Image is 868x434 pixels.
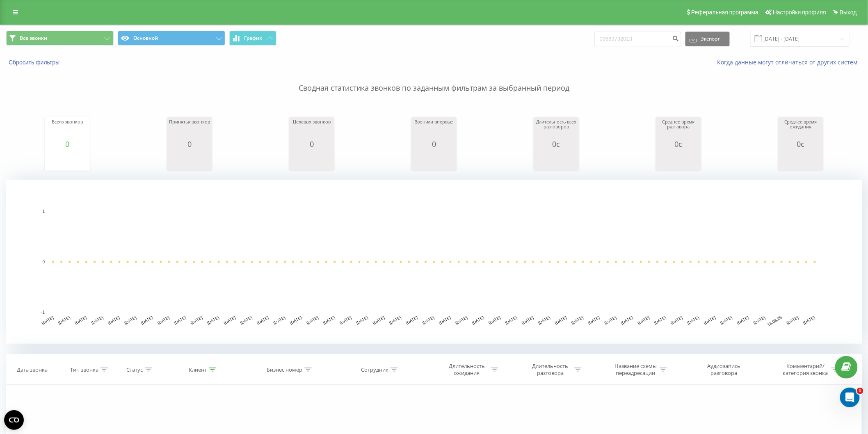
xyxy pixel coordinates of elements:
div: Аудиозапись разговора [697,363,751,377]
span: Настройки профиля [773,9,826,16]
div: Комментарий/категория звонка [781,363,829,377]
text: [DATE] [637,315,651,325]
text: [DATE] [422,315,435,325]
div: Целевых звонков [291,119,332,140]
text: [DATE] [488,315,501,325]
text: [DATE] [653,315,667,325]
div: Длительность разговора [528,363,572,377]
div: Среднее время разговора [658,119,699,140]
div: 0с [536,140,577,148]
div: Длительность всех разговоров [536,119,577,140]
button: Open CMP widget [4,410,24,430]
svg: A chart. [780,148,821,173]
text: [DATE] [74,315,87,325]
div: 0с [658,140,699,148]
text: [DATE] [505,315,518,325]
span: Реферальная программа [691,9,758,16]
a: Когда данные могут отличаться от других систем [717,58,862,66]
text: [DATE] [157,315,170,325]
span: 1 [857,388,863,394]
div: Звонили впервые [413,119,455,140]
text: [DATE] [687,315,700,325]
div: 0 [47,140,88,148]
div: Принятых звонков [169,119,210,140]
text: [DATE] [388,315,402,325]
text: [DATE] [736,315,750,325]
text: [DATE] [107,315,121,325]
div: Среднее время ожидания [780,119,821,140]
div: 0 [169,140,210,148]
text: [DATE] [538,315,551,325]
text: [DATE] [223,315,237,325]
text: [DATE] [471,315,485,325]
button: Сбросить фильтры [6,59,64,66]
div: 0 [291,140,332,148]
text: [DATE] [670,315,683,325]
p: Сводная статистика звонков по заданным фильтрам за выбранный период [6,66,862,94]
svg: A chart. [291,148,332,173]
svg: A chart. [536,148,577,173]
text: [DATE] [405,315,419,325]
span: Выход [840,9,857,16]
text: [DATE] [703,315,717,325]
text: [DATE] [587,315,601,325]
button: Экспорт [685,32,730,46]
text: [DATE] [554,315,568,325]
span: График [244,35,263,41]
text: [DATE] [720,315,733,325]
text: [DATE] [306,315,319,325]
svg: A chart. [413,148,455,173]
div: Тип звонка [70,366,98,373]
text: [DATE] [256,315,270,325]
text: [DATE] [190,315,203,325]
text: [DATE] [802,315,816,325]
text: [DATE] [620,315,634,325]
text: [DATE] [289,315,303,325]
input: Поиск по номеру [594,32,681,46]
text: [DATE] [438,315,452,325]
div: Клиент [189,366,207,373]
text: [DATE] [123,315,137,325]
span: Все звонки [20,35,47,41]
text: [DATE] [604,315,617,325]
div: Всего звонков [47,119,88,140]
div: 0с [780,140,821,148]
text: [DATE] [57,315,71,325]
text: [DATE] [339,315,352,325]
text: [DATE] [173,315,187,325]
svg: A chart. [6,180,862,344]
text: 1 [42,209,45,214]
text: [DATE] [753,315,766,325]
div: Название схемы переадресации [614,363,658,377]
svg: A chart. [47,148,88,173]
button: Основной [118,31,225,46]
iframe: Intercom live chat [840,388,860,407]
svg: A chart. [658,148,699,173]
div: A chart. [169,148,210,173]
div: Бизнес номер [267,366,302,373]
div: Дата звонка [17,366,48,373]
text: [DATE] [206,315,220,325]
div: Статус [126,366,143,373]
div: Длительность ожидания [445,363,489,377]
text: [DATE] [91,315,104,325]
button: Все звонки [6,31,114,46]
div: 0 [413,140,455,148]
text: [DATE] [273,315,286,325]
text: [DATE] [786,315,799,325]
button: График [229,31,276,46]
text: [DATE] [356,315,369,325]
text: [DATE] [322,315,336,325]
text: -1 [41,310,45,315]
text: [DATE] [372,315,386,325]
text: 0 [42,260,45,264]
text: [DATE] [521,315,535,325]
text: [DATE] [240,315,253,325]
